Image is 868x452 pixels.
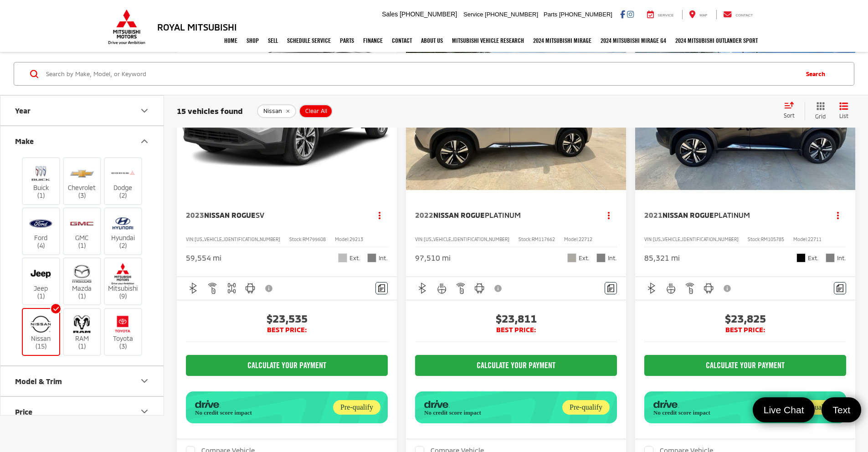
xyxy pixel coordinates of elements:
[596,253,606,262] span: Charcoal
[424,236,509,242] span: [US_VEHICLE_IDENTIFICATION_NUMBER]
[220,29,242,52] a: Home
[474,282,485,294] img: Android Auto
[415,325,617,334] span: BEST PRICE:
[139,406,150,417] div: Price
[69,213,94,234] img: Royal Mitsubishi in Baton Rouge, LA)
[188,282,199,294] img: Bluetooth®
[110,213,135,234] img: Royal Mitsubishi in Baton Rouge, LA)
[379,254,388,262] span: Int.
[28,213,53,234] img: Royal Mitsubishi in Baton Rouge, LA)
[186,210,363,220] a: 2023Nissan RogueSV
[644,312,846,325] span: $23,825
[653,236,739,242] span: [US_VEHICLE_IDENTIFICATION_NUMBER]
[378,284,385,292] img: Comments
[793,236,808,242] span: Model:
[815,113,826,120] span: Grid
[157,22,237,32] h3: Royal Mitsubishi
[837,211,839,219] span: dropdown dots
[28,263,53,285] img: Royal Mitsubishi in Baton Rouge, LA)
[256,211,264,219] span: SV
[627,10,634,18] a: Instagram: Click to visit our Instagram page
[387,29,416,52] a: Contact
[714,211,750,219] span: Platinum
[415,312,617,325] span: $23,811
[519,236,532,242] span: Stock:
[644,253,680,263] div: 85,321 mi
[605,282,617,294] button: Comments
[415,211,433,219] span: 2022
[262,279,277,298] button: View Disclaimer
[532,236,555,242] span: RM117662
[28,313,53,335] img: Royal Mitsubishi in Baton Rouge, LA)
[646,282,657,294] img: Bluetooth®
[415,236,424,242] span: VIN:
[45,63,797,85] input: Search by Make, Model, or Keyword
[15,137,34,145] div: Make
[682,10,714,19] a: Map
[805,102,832,120] button: Grid View
[415,253,451,263] div: 97,510 mi
[338,253,347,262] span: Brilliant Silver Metallic
[106,9,147,45] img: Mitsubishi
[579,236,592,242] span: 22712
[822,397,861,422] a: Text
[23,263,60,300] label: Jeep (1)
[455,282,467,294] img: Remote Start
[433,211,485,219] span: Nissan Rogue
[349,236,363,242] span: 29213
[110,263,135,285] img: Royal Mitsubishi in Baton Rouge, LA)
[64,213,101,250] label: GMC (1)
[186,325,388,334] span: BEST PRICE:
[372,207,388,223] button: Actions
[23,313,60,350] label: Nissan (15)
[567,253,576,262] span: Champagne Silver Metallic
[375,282,388,294] button: Comments
[0,126,164,156] button: MakeMake
[263,29,282,52] a: Sell
[204,211,256,219] span: Nissan Rogue
[665,282,677,294] img: Heated Steering Wheel
[596,29,671,52] a: 2024 Mitsubishi Mirage G4
[684,282,696,294] img: Remote Start
[529,29,596,52] a: 2024 Mitsubishi Mirage
[644,325,846,334] span: BEST PRICE:
[69,263,94,285] img: Royal Mitsubishi in Baton Rouge, LA)
[658,13,674,17] span: Service
[105,263,142,300] label: Mitsubishi (9)
[242,29,263,52] a: Shop
[463,11,483,18] span: Service
[753,397,815,422] a: Live Chat
[0,397,164,426] button: PricePrice
[671,29,762,52] a: 2024 Mitsubishi Outlander SPORT
[289,236,303,242] span: Stock:
[447,29,529,52] a: Mitsubishi Vehicle Research
[226,282,237,294] img: 4WD/AWD
[0,366,164,396] button: Model & TrimModel & Trim
[761,236,784,242] span: RM105785
[416,29,447,52] a: About Us
[601,207,617,223] button: Actions
[282,29,335,52] a: Schedule Service: Opens in a new tab
[299,104,333,118] button: Clear All
[834,282,846,294] button: Comments
[808,254,819,262] span: Ext.
[110,313,135,335] img: Royal Mitsubishi in Baton Rouge, LA)
[837,284,844,292] img: Comments
[415,210,592,220] a: 2022Nissan RoguePlatinum
[830,207,846,223] button: Actions
[105,163,142,200] label: Dodge (2)
[703,282,714,294] img: Android Auto
[485,211,521,219] span: Platinum
[579,254,590,262] span: Ext.
[640,10,681,19] a: Service
[186,312,388,325] span: $23,535
[382,10,398,18] span: Sales
[608,211,610,219] span: dropdown dots
[359,29,387,52] a: Finance
[644,210,821,220] a: 2021Nissan RoguePlatinum
[379,211,380,219] span: dropdown dots
[544,11,557,18] span: Parts
[303,236,326,242] span: RM799608
[105,213,142,250] label: Hyundai (2)
[485,11,538,18] span: [PHONE_NUMBER]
